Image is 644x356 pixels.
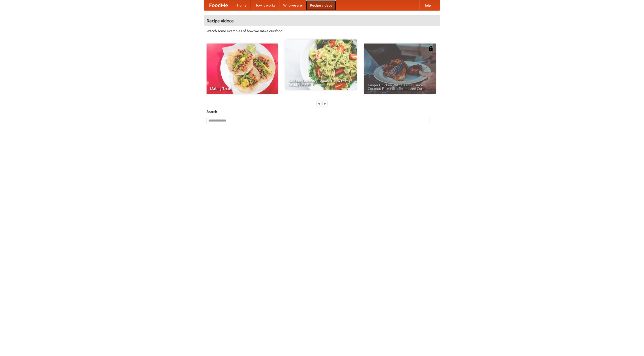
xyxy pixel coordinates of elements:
h4: Recipe videos [204,16,440,26]
a: How it works [251,0,279,10]
a: Making Tacos [207,44,278,94]
a: FoodMe [204,0,233,10]
a: Home [233,0,251,10]
div: « [317,100,321,107]
a: Who we are [279,0,306,10]
div: » [323,100,327,107]
img: 483408.png [428,46,433,51]
a: An Easy, Summery Tomato Pasta That's Ready for Fall [285,39,357,90]
h5: Search [207,109,437,114]
span: Making Tacos [210,87,274,90]
span: An Easy, Summery Tomato Pasta That's Ready for Fall [289,79,353,86]
a: Help [419,0,435,10]
a: Recipe videos [306,0,336,10]
p: Watch some examples of how we make our food! [207,28,437,33]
